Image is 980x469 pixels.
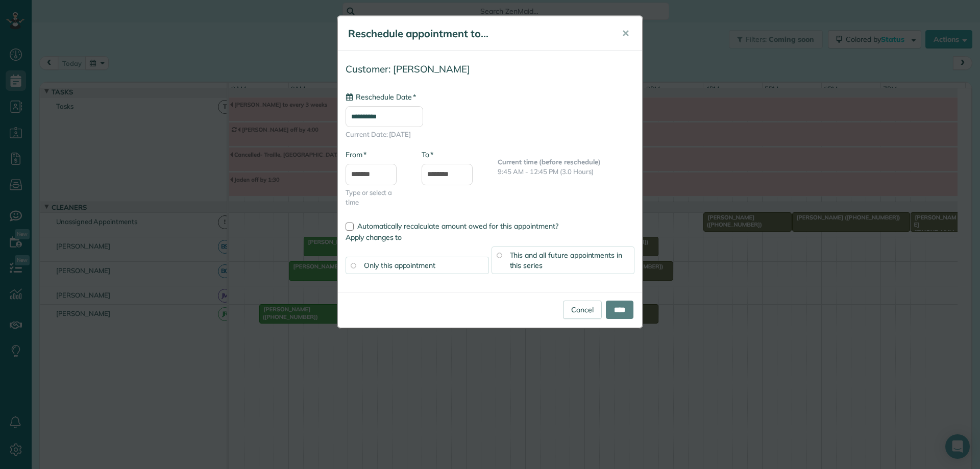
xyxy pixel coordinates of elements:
[422,150,433,160] label: To
[348,27,607,41] h5: Reschedule appointment to...
[357,221,558,231] span: Automatically recalculate amount owed for this appointment?
[346,188,406,207] span: Type or select a time
[346,130,634,139] span: Current Date: [DATE]
[497,253,502,258] input: This and all future appointments in this series
[351,263,356,268] input: Only this appointment
[364,261,435,270] span: Only this appointment
[510,251,623,270] span: This and all future appointments in this series
[563,301,602,319] a: Cancel
[346,64,634,75] h4: Customer: [PERSON_NAME]
[498,158,601,166] b: Current time (before reschedule)
[622,28,629,39] span: ✕
[346,150,366,160] label: From
[346,92,416,102] label: Reschedule Date
[498,167,634,177] p: 9:45 AM - 12:45 PM (3.0 Hours)
[346,232,634,242] label: Apply changes to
